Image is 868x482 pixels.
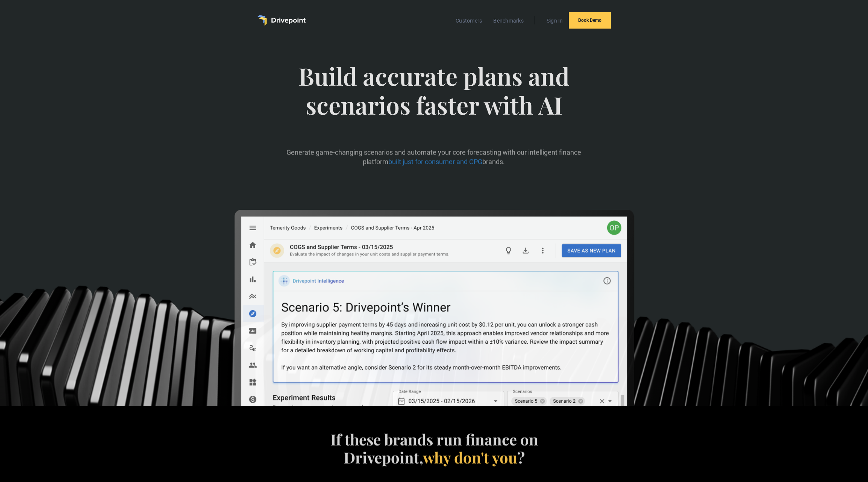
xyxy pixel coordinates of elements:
a: Customers [452,16,486,26]
a: Sign In [543,16,567,26]
a: Book Demo [569,12,611,29]
span: Build accurate plans and scenarios faster with AI [283,62,585,135]
a: Benchmarks [489,16,527,26]
span: why don't you [423,447,517,467]
p: Generate game-changing scenarios and automate your core forecasting with our intelligent finance ... [283,147,585,166]
span: built just for consumer and CPG [388,158,482,165]
a: home [258,15,306,26]
h4: If these brands run finance on Drivepoint, ? [326,430,542,467]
